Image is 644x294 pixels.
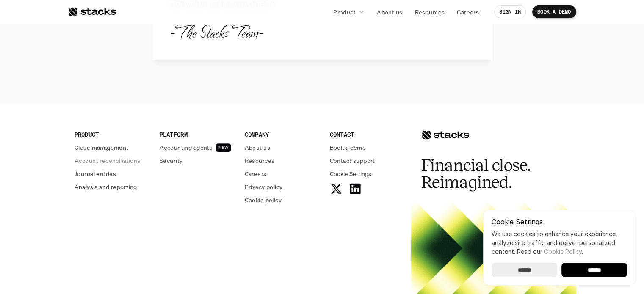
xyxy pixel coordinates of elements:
[494,5,526,18] a: SIGN IN
[75,169,116,178] p: Journal entries
[409,4,450,19] a: Resources
[330,130,405,139] p: CONTACT
[245,182,320,191] a: Privacy policy
[330,143,405,152] a: Book a demo
[160,156,182,165] p: Security
[160,143,213,152] p: Accounting agents
[330,156,405,165] a: Contact support
[245,143,270,152] p: About us
[330,169,371,178] button: Cookie Trigger
[75,169,149,178] a: Journal entries
[75,143,129,152] p: Close management
[421,157,548,191] h2: Financial close. Reimagined.
[499,9,521,15] p: SIGN IN
[537,9,571,15] p: BOOK A DEMO
[330,169,371,178] span: Cookie Settings
[532,5,576,18] a: BOOK A DEMO
[245,169,267,178] p: Careers
[160,156,235,165] a: Security
[75,130,149,139] p: PRODUCT
[75,182,137,191] p: Analysis and reporting
[75,182,149,191] a: Analysis and reporting
[333,8,356,16] p: Product
[160,130,235,139] p: PLATFORM
[492,218,627,225] p: Cookie Settings
[492,229,627,256] p: We use cookies to enhance your experience, analyze site traffic and deliver personalized content.
[170,20,263,44] p: -The Stacks Team-
[517,248,583,255] span: Read our .
[245,130,320,139] p: COMPANY
[245,195,282,204] p: Cookie policy
[330,156,375,165] p: Contact support
[245,143,320,152] a: About us
[75,143,149,152] a: Close management
[377,8,402,16] p: About us
[218,145,228,150] h2: NEW
[544,248,582,255] a: Cookie Policy
[245,182,283,191] p: Privacy policy
[457,8,479,16] p: Careers
[75,156,141,165] p: Account reconciliations
[245,195,320,204] a: Cookie policy
[452,4,484,19] a: Careers
[372,4,407,19] a: About us
[75,156,149,165] a: Account reconciliations
[245,169,320,178] a: Careers
[245,156,320,165] a: Resources
[160,143,235,152] a: Accounting agentsNEW
[415,8,445,16] p: Resources
[245,156,275,165] p: Resources
[330,143,366,152] p: Book a demo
